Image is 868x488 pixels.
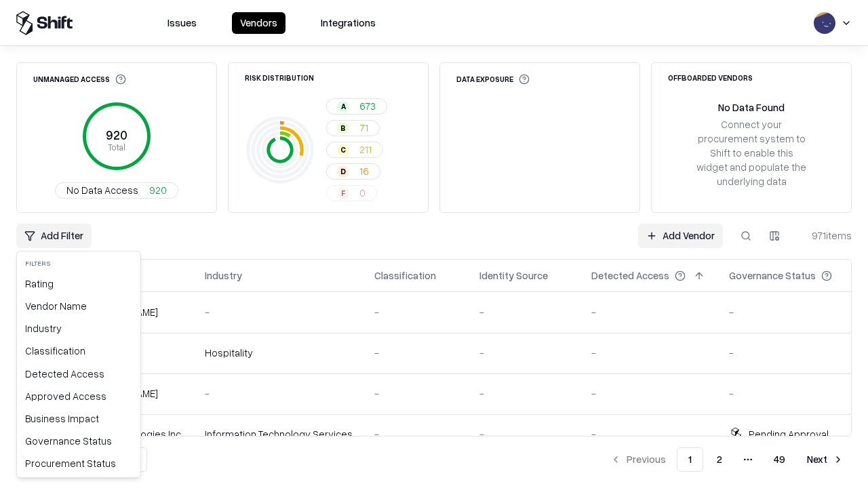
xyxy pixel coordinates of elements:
[20,452,138,474] div: Procurement Status
[20,363,138,385] div: Detected Access
[20,254,138,272] div: Filters
[20,272,138,295] div: Rating
[20,430,138,452] div: Governance Status
[20,340,138,362] div: Classification
[20,317,138,340] div: Industry
[20,407,138,430] div: Business Impact
[20,295,138,317] div: Vendor Name
[20,385,138,407] div: Approved Access
[16,251,141,478] div: Add Filter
